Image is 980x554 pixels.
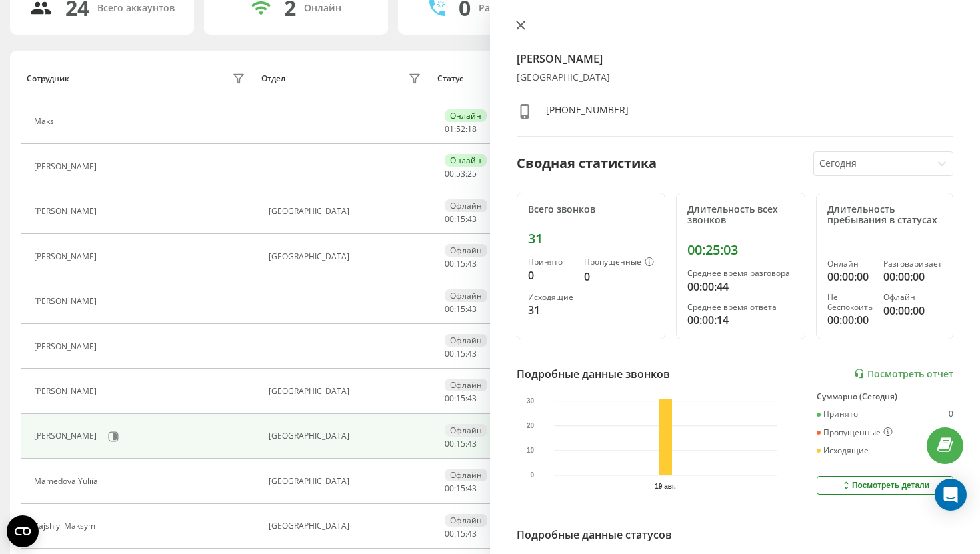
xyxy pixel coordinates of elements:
div: [PERSON_NAME] [34,342,100,351]
div: 00:00:14 [687,312,794,328]
div: : : [445,169,477,179]
span: 15 [456,213,465,225]
span: 15 [456,348,465,359]
text: 0 [531,471,535,479]
span: 00 [445,393,454,404]
div: Суммарно (Сегодня) [817,392,953,401]
span: 15 [456,483,465,494]
div: Офлайн [883,293,942,302]
div: [GEOGRAPHIC_DATA] [269,387,424,396]
div: : : [445,125,477,134]
text: 30 [527,397,535,405]
div: Исходящие [817,446,869,455]
span: 00 [445,528,454,539]
div: [GEOGRAPHIC_DATA] [517,72,953,83]
div: Open Intercom Messenger [935,479,967,511]
div: : : [445,439,477,449]
div: Статус [437,74,463,83]
div: [PERSON_NAME] [34,207,100,216]
div: [GEOGRAPHIC_DATA] [269,431,424,441]
div: Офлайн [445,379,487,391]
h4: [PERSON_NAME] [517,51,953,67]
div: Офлайн [445,424,487,437]
div: Подробные данные статусов [517,527,672,543]
div: [GEOGRAPHIC_DATA] [269,521,424,531]
div: Zajshlyi Maksym [34,521,99,531]
span: 43 [467,438,477,449]
span: 43 [467,348,477,359]
div: Всего аккаунтов [97,3,175,14]
div: Среднее время ответа [687,303,794,312]
span: 18 [467,123,477,135]
button: Посмотреть детали [817,476,953,495]
span: 53 [456,168,465,179]
span: 01 [445,123,454,135]
span: 43 [467,393,477,404]
div: Всего звонков [528,204,654,215]
text: 10 [527,447,535,454]
div: 00:00:00 [883,303,942,319]
span: 25 [467,168,477,179]
div: [PERSON_NAME] [34,252,100,261]
div: [GEOGRAPHIC_DATA] [269,477,424,486]
div: Онлайн [304,3,341,14]
div: 00:00:00 [827,269,873,285]
div: Онлайн [827,259,873,269]
text: 19 авг. [655,483,676,490]
a: Посмотреть отчет [854,368,953,379]
span: 15 [456,528,465,539]
div: : : [445,394,477,403]
div: Maks [34,117,57,126]
span: 43 [467,258,477,269]
div: : : [445,215,477,224]
div: Онлайн [445,154,487,167]
div: Разговаривают [479,3,551,14]
span: 43 [467,303,477,315]
div: [PHONE_NUMBER] [546,103,629,123]
div: Разговаривает [883,259,942,269]
div: Офлайн [445,514,487,527]
div: Сводная статистика [517,153,657,173]
div: 31 [528,231,654,247]
span: 43 [467,528,477,539]
div: Длительность пребывания в статусах [827,204,942,227]
div: 00:00:00 [827,312,873,328]
div: Mamedova Yuliia [34,477,101,486]
span: 43 [467,483,477,494]
div: Подробные данные звонков [517,366,670,382]
div: : : [445,305,477,314]
div: 0 [949,409,953,419]
div: Пропущенные [817,427,893,438]
span: 15 [456,393,465,404]
span: 52 [456,123,465,135]
div: Посмотреть детали [841,480,929,491]
div: Сотрудник [27,74,69,83]
div: Длительность всех звонков [687,204,794,227]
div: Среднее время разговора [687,269,794,278]
div: 31 [528,302,573,318]
span: 15 [456,258,465,269]
div: : : [445,349,477,359]
div: [GEOGRAPHIC_DATA] [269,252,424,261]
span: 00 [445,303,454,315]
div: [GEOGRAPHIC_DATA] [269,207,424,216]
div: Пропущенные [584,257,654,268]
div: Онлайн [445,109,487,122]
div: Не беспокоить [827,293,873,312]
div: Офлайн [445,469,487,481]
span: 43 [467,213,477,225]
div: 0 [528,267,573,283]
div: : : [445,529,477,539]
text: 20 [527,422,535,429]
span: 00 [445,168,454,179]
span: 15 [456,438,465,449]
span: 00 [445,213,454,225]
div: [PERSON_NAME] [34,431,100,441]
div: Исходящие [528,293,573,302]
span: 00 [445,348,454,359]
div: [PERSON_NAME] [34,387,100,396]
div: 00:25:03 [687,242,794,258]
div: Офлайн [445,244,487,257]
button: Open CMP widget [7,515,39,547]
div: 0 [584,269,654,285]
